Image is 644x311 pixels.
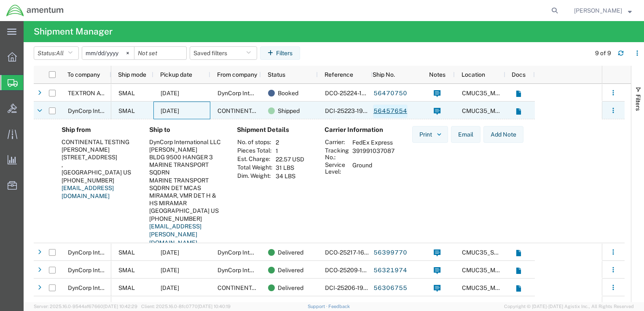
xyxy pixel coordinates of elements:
[278,279,303,297] span: Delivered
[237,155,273,164] th: Est. Charge:
[161,107,179,114] span: 08/11/2025
[308,304,329,309] a: Support
[429,71,445,78] span: Notes
[62,126,136,134] h4: Ship from
[325,107,378,114] span: DCI-25223-199230
[504,303,634,310] span: Copyright © [DATE]-[DATE] Agistix Inc., All Rights Reserved
[149,153,223,177] div: BLDG 9500 HANGER 3 MARINE TRANSPORT SQDRN
[161,284,179,291] span: 07/25/2025
[435,131,443,138] img: dropdown
[118,284,135,291] span: SMAL
[62,153,136,161] div: [STREET_ADDRESS]
[62,169,136,176] div: [GEOGRAPHIC_DATA] US
[451,126,480,143] button: Email
[160,71,192,78] span: Pickup date
[325,161,349,175] th: Service Level:
[325,249,379,256] span: DCO-25217-166354
[462,90,634,97] span: CMUC35_M005 LCCS MCAS MIRAMAR, CA
[278,102,300,120] span: Shipped
[217,249,289,256] span: DynCorp International LLC
[349,147,397,161] td: 391991037087
[141,304,231,309] span: Client: 2025.16.0-8fc0770
[217,90,289,97] span: DynCorp International LLC
[237,147,273,155] th: Pieces Total:
[149,126,223,134] h4: Ship to
[325,71,353,78] span: Reference
[373,282,408,295] a: 56306755
[118,107,135,114] span: SMAL
[68,249,140,256] span: DynCorp International LLC
[260,46,300,60] button: Filters
[373,87,408,100] a: 56470750
[325,126,392,134] h4: Carrier Information
[462,249,514,256] span: CMUC35_Speranzi
[325,267,381,273] span: DCO-25209-166006
[278,244,303,261] span: Delivered
[462,71,485,78] span: Location
[149,146,223,153] div: [PERSON_NAME]
[68,107,140,114] span: DynCorp International LLC
[68,90,123,97] span: TEXTRON AVIATION
[161,90,179,97] span: 08/12/2025
[149,138,223,146] div: DynCorp International LLC
[325,147,349,161] th: Tracking No.:
[237,172,273,180] th: Dim. Weight:
[217,284,285,291] span: CONTINENTAL TESTING
[512,71,526,78] span: Docs
[118,90,135,97] span: SMAL
[217,107,285,114] span: CONTINENTAL TESTING
[34,46,79,60] button: Status:All
[635,94,641,111] span: Filters
[268,71,285,78] span: Status
[161,267,179,273] span: 07/28/2025
[198,304,231,309] span: [DATE] 10:40:19
[82,47,134,59] input: Not set
[273,155,307,164] td: 22.57 USD
[161,249,179,256] span: 08/05/2025
[349,138,397,147] td: FedEx Express
[62,185,114,200] a: [EMAIL_ADDRESS][DOMAIN_NAME]
[62,177,136,184] div: [PHONE_NUMBER]
[118,249,135,256] span: SMAL
[273,138,307,147] td: 2
[483,126,523,143] button: Add Note
[574,6,622,15] span: Ben Nguyen
[328,304,350,309] a: Feedback
[325,138,349,147] th: Carrier:
[595,49,611,58] div: 9 of 9
[462,284,634,291] span: CMUC35_M005 LCCS MCAS MIRAMAR, CA
[34,304,137,309] span: Server: 2025.16.0-9544af67660
[62,146,136,153] div: [PERSON_NAME]
[6,4,64,17] img: logo
[273,172,307,180] td: 34 LBS
[62,138,136,146] div: CONTINENTAL TESTING
[56,50,64,56] span: All
[217,71,257,78] span: From company
[574,5,632,16] button: [PERSON_NAME]
[237,126,311,134] h4: Shipment Details
[349,161,397,175] td: Ground
[68,267,140,273] span: DynCorp International LLC
[68,284,140,291] span: DynCorp International LLC
[149,177,223,207] div: MARINE TRANSPORT SQDRN DET MCAS MIRAMAR, VMR DET H & HS MIRAMAR
[149,223,201,246] a: [EMAIL_ADDRESS][PERSON_NAME][DOMAIN_NAME]
[278,84,298,102] span: Booked
[373,71,395,78] span: Ship No.
[462,107,634,114] span: CMUC35_M005 LCCS MCAS MIRAMAR, CA
[103,304,137,309] span: [DATE] 10:42:29
[67,71,100,78] span: To company
[278,261,303,279] span: Delivered
[373,105,408,118] a: 56457654
[237,164,273,172] th: Total Weight:
[118,71,146,78] span: Ship mode
[62,161,136,169] div: ,
[273,147,307,155] td: 1
[118,267,135,273] span: SMAL
[373,246,408,260] a: 56399770
[149,207,223,214] div: [GEOGRAPHIC_DATA] US
[190,46,257,60] button: Saved filters
[34,21,113,42] h4: Shipment Manager
[273,164,307,172] td: 31 LBS
[237,138,273,147] th: No. of stops:
[412,126,448,143] button: Print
